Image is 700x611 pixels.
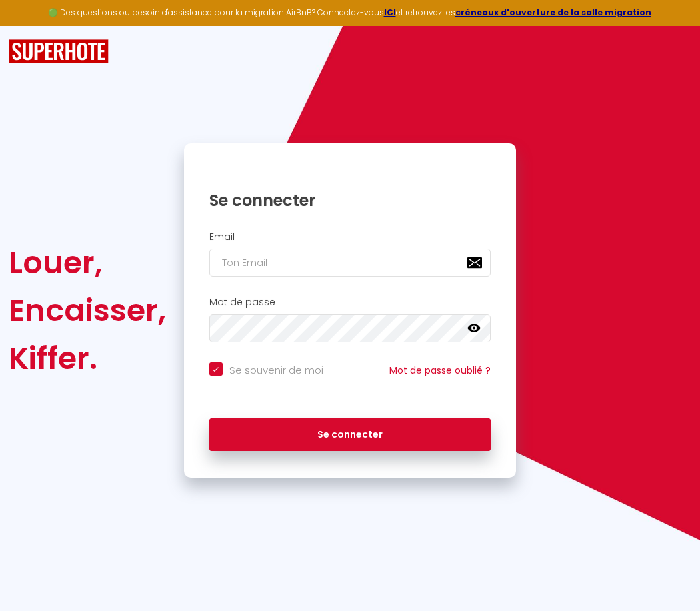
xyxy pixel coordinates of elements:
div: Encaisser, [9,287,166,334]
button: Se connecter [209,418,491,452]
h2: Email [209,231,491,243]
h1: Se connecter [209,190,491,211]
a: ICI [384,7,396,18]
input: Ton Email [209,249,491,277]
div: Louer, [9,239,166,287]
a: créneaux d'ouverture de la salle migration [455,7,651,18]
a: Mot de passe oublié ? [389,364,491,377]
img: SuperHote logo [9,39,109,64]
div: Kiffer. [9,334,166,382]
h2: Mot de passe [209,297,491,308]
